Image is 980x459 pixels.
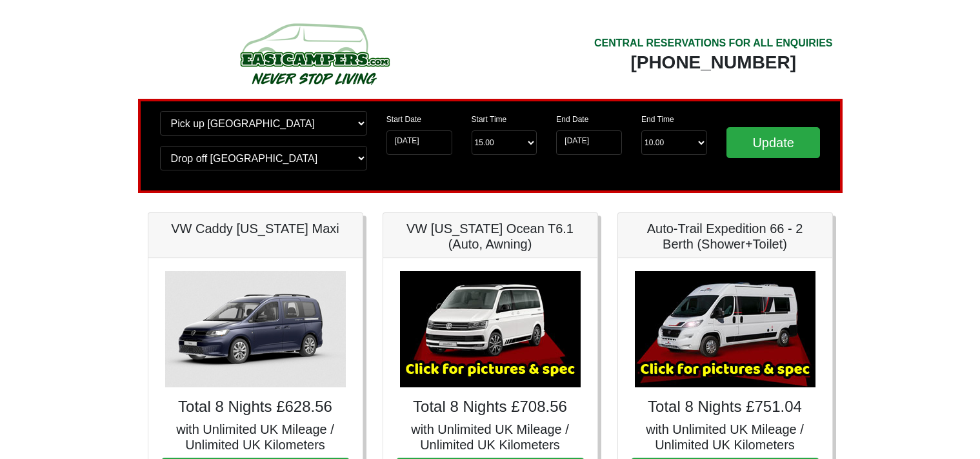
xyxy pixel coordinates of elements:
[161,422,350,453] h5: with Unlimited UK Mileage / Unlimited UK Kilometers
[161,221,350,236] h5: VW Caddy [US_STATE] Maxi
[641,114,674,125] label: End Time
[165,271,346,387] img: VW Caddy California Maxi
[386,130,452,155] input: Start Date
[594,51,833,74] div: [PHONE_NUMBER]
[400,271,581,387] img: VW California Ocean T6.1 (Auto, Awning)
[396,221,585,252] h5: VW [US_STATE] Ocean T6.1 (Auto, Awning)
[161,398,350,416] h4: Total 8 Nights £628.56
[726,127,821,158] input: Update
[556,114,588,125] label: End Date
[631,422,819,453] h5: with Unlimited UK Mileage / Unlimited UK Kilometers
[635,271,815,387] img: Auto-Trail Expedition 66 - 2 Berth (Shower+Toilet)
[472,114,507,125] label: Start Time
[396,398,585,416] h4: Total 8 Nights £708.56
[594,36,833,51] div: CENTRAL RESERVATIONS FOR ALL ENQUIRIES
[396,422,585,453] h5: with Unlimited UK Mileage / Unlimited UK Kilometers
[192,18,437,89] img: campers-checkout-logo.png
[631,221,819,252] h5: Auto-Trail Expedition 66 - 2 Berth (Shower+Toilet)
[556,130,622,155] input: Return Date
[386,114,421,125] label: Start Date
[631,398,819,416] h4: Total 8 Nights £751.04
